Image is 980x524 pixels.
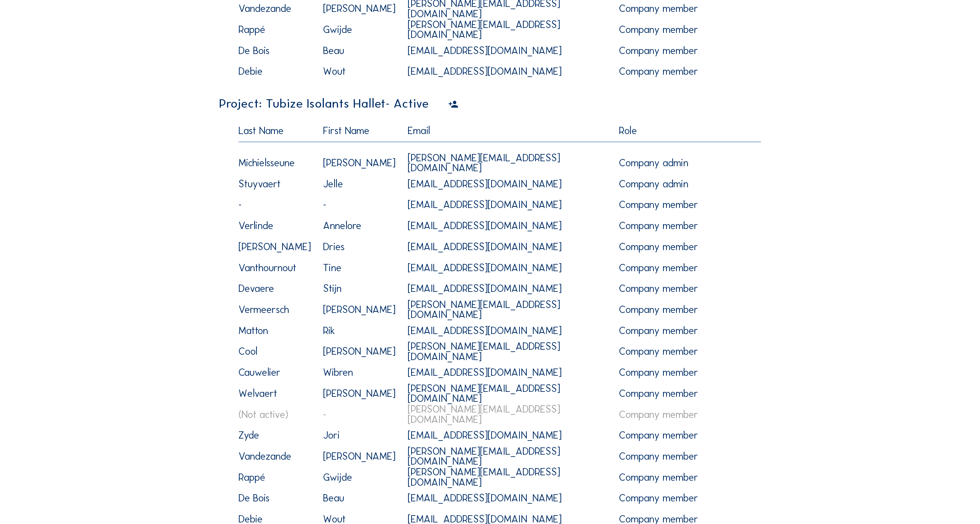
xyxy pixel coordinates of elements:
[318,405,403,424] div: -
[234,195,318,215] div: -
[234,237,318,257] div: [PERSON_NAME]
[403,216,614,236] div: [EMAIL_ADDRESS][DOMAIN_NAME]
[619,221,698,231] div: company member
[234,363,318,382] div: Cauwelier
[219,98,429,110] div: Project: Tubize Isolants Hallet
[619,46,698,56] div: company member
[318,300,403,319] div: [PERSON_NAME]
[619,451,698,462] div: company member
[318,20,403,39] div: Gwijde
[234,488,318,508] div: De Bois
[403,258,614,278] div: [EMAIL_ADDRESS][DOMAIN_NAME]
[318,121,403,141] div: First Name
[619,179,688,189] div: company admin
[318,62,403,81] div: Wout
[619,430,698,440] div: company member
[234,216,318,236] div: Verlinde
[318,279,403,298] div: Stijn
[318,237,403,257] div: Dries
[318,447,403,466] div: [PERSON_NAME]
[234,300,318,319] div: Vermeersch
[619,200,698,210] div: company member
[234,41,318,61] div: De Bois
[234,62,318,81] div: Debie
[234,279,318,298] div: Devaere
[385,96,429,111] span: - Active
[234,468,318,487] div: Rappé
[234,174,318,194] div: Stuyvaert
[234,153,318,173] div: Michielsseune
[619,3,698,14] div: company member
[403,279,614,298] div: [EMAIL_ADDRESS][DOMAIN_NAME]
[318,195,403,215] div: -
[318,342,403,361] div: [PERSON_NAME]
[318,216,403,236] div: Annelore
[318,174,403,194] div: Jelle
[234,321,318,341] div: Matton
[619,346,698,357] div: company member
[234,426,318,445] div: Zyde
[234,20,318,39] div: Rappé
[619,409,698,420] div: company member
[403,41,614,61] div: [EMAIL_ADDRESS][DOMAIN_NAME]
[318,41,403,61] div: Beau
[318,258,403,278] div: Tine
[234,342,318,361] div: Cool
[403,400,614,429] div: [PERSON_NAME][EMAIL_ADDRESS][DOMAIN_NAME]
[619,25,698,35] div: company member
[318,384,403,403] div: [PERSON_NAME]
[403,426,614,445] div: [EMAIL_ADDRESS][DOMAIN_NAME]
[234,258,318,278] div: Vanthournout
[403,488,614,508] div: [EMAIL_ADDRESS][DOMAIN_NAME]
[318,488,403,508] div: Beau
[619,367,698,378] div: company member
[619,242,698,252] div: company member
[619,283,698,294] div: company member
[403,462,614,492] div: [PERSON_NAME][EMAIL_ADDRESS][DOMAIN_NAME]
[403,237,614,257] div: [EMAIL_ADDRESS][DOMAIN_NAME]
[318,321,403,341] div: rik
[403,121,614,141] div: Email
[234,447,318,466] div: Vandezande
[318,468,403,487] div: Gwijde
[403,363,614,382] div: [EMAIL_ADDRESS][DOMAIN_NAME]
[318,153,403,173] div: [PERSON_NAME]
[318,363,403,382] div: Wibren
[234,121,318,141] div: Last Name
[403,174,614,194] div: [EMAIL_ADDRESS][DOMAIN_NAME]
[619,305,698,315] div: company member
[619,263,698,273] div: company member
[619,472,698,483] div: company member
[403,379,614,408] div: [PERSON_NAME][EMAIL_ADDRESS][DOMAIN_NAME]
[234,405,318,424] div: (not active)
[614,121,741,141] div: Role
[234,384,318,403] div: Welvaert
[619,158,688,168] div: company admin
[403,442,614,471] div: [PERSON_NAME][EMAIL_ADDRESS][DOMAIN_NAME]
[619,66,698,77] div: company member
[619,388,698,399] div: company member
[318,426,403,445] div: Jori
[619,493,698,503] div: company member
[403,15,614,44] div: [PERSON_NAME][EMAIL_ADDRESS][DOMAIN_NAME]
[403,321,614,341] div: [EMAIL_ADDRESS][DOMAIN_NAME]
[403,62,614,81] div: [EMAIL_ADDRESS][DOMAIN_NAME]
[403,148,614,178] div: [PERSON_NAME][EMAIL_ADDRESS][DOMAIN_NAME]
[403,195,614,215] div: [EMAIL_ADDRESS][DOMAIN_NAME]
[403,337,614,366] div: [PERSON_NAME][EMAIL_ADDRESS][DOMAIN_NAME]
[619,326,698,336] div: company member
[403,295,614,324] div: [PERSON_NAME][EMAIL_ADDRESS][DOMAIN_NAME]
